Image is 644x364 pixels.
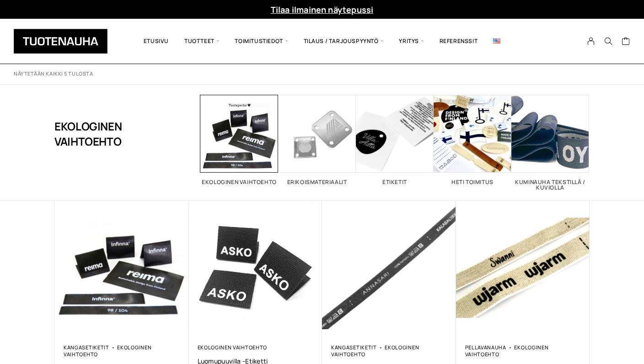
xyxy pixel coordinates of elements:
[200,95,278,185] a: Visit product category Ekologinen vaihtoehto
[198,344,267,351] a: Ekologinen vaihtoehto
[391,26,431,57] span: Yritys
[54,95,155,173] h1: Ekologinen vaihtoehto
[356,179,434,185] h2: Etiketit
[278,95,356,185] a: Visit product category Erikoismateriaalit
[511,95,589,190] a: Visit product category Kuminauha tekstillä / kuviolla
[493,38,500,43] img: English
[331,344,377,351] a: Kangasetiketit
[200,179,278,185] h2: Ekologinen vaihtoehto
[64,344,151,358] a: Ekologinen vaihtoehto
[136,26,177,57] a: Etusivu
[356,95,434,185] a: Visit product category Etiketit
[227,26,295,57] span: Toimitustiedot
[465,344,506,351] a: Pellavanauha
[271,4,374,15] a: Tilaa ilmainen näytepussi
[434,95,511,185] a: Visit product category Heti toimitus
[432,26,486,57] a: Referenssit
[582,37,600,45] a: My Account
[331,344,419,358] a: Ekologinen vaihtoehto
[465,344,549,358] a: Ekologinen vaihtoehto
[622,37,630,48] a: Cart
[177,26,227,57] span: Tuotteet
[600,37,617,45] button: Search
[278,179,356,185] h2: Erikoismateriaalit
[511,179,589,190] h2: Kuminauha tekstillä / kuviolla
[434,179,511,185] h2: Heti toimitus
[64,344,109,351] a: Kangasetiketit
[296,26,392,57] span: Tilaus / Tarjouspyyntö
[14,71,93,77] p: Näytetään kaikki 5 tulosta
[14,29,107,54] img: Tuotenauha Oy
